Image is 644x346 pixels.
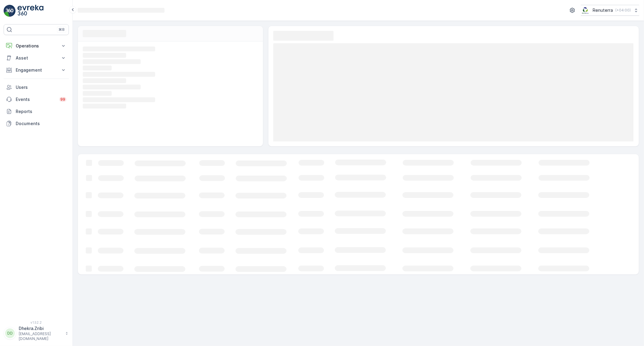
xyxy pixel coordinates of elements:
img: logo [4,5,16,17]
a: Reports [4,105,69,118]
p: Renuterra [593,7,613,13]
a: Documents [4,118,69,130]
p: Engagement [16,67,57,73]
button: Engagement [4,64,69,76]
button: Asset [4,52,69,64]
span: v 1.52.2 [4,321,69,324]
p: 99 [60,97,65,102]
p: Documents [16,121,66,127]
button: Operations [4,40,69,52]
p: Operations [16,43,57,49]
p: Reports [16,108,66,115]
p: Events [16,96,56,102]
p: Users [16,84,66,90]
img: Screenshot_2024-07-26_at_13.33.01.png [581,7,590,14]
a: Users [4,81,69,93]
button: Renuterra(+04:00) [581,5,639,16]
button: DDDhekra.Zribi[EMAIL_ADDRESS][DOMAIN_NAME] [4,325,69,341]
p: ( +04:00 ) [615,8,631,13]
p: Dhekra.Zribi [19,325,62,331]
p: Asset [16,55,57,61]
p: ⌘B [59,27,65,32]
a: Events99 [4,93,69,105]
p: [EMAIL_ADDRESS][DOMAIN_NAME] [19,331,62,341]
img: logo_light-DOdMpM7g.png [18,5,43,17]
div: DD [5,328,15,338]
